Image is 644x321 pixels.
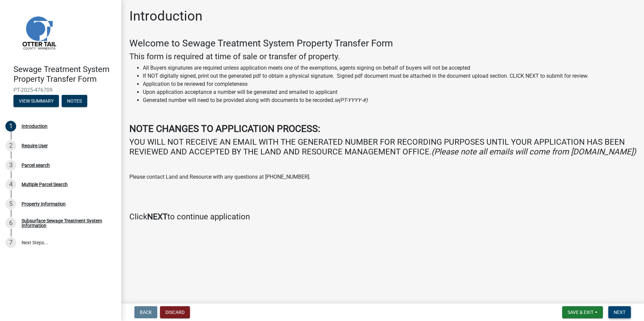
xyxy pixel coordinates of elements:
li: If NOT digitally signed, print out the generated pdf to obtain a physical signature. Signed pdf d... [143,72,636,80]
span: PT-2025-476709 [13,87,108,93]
button: View Summary [13,95,59,107]
span: Save & Exit [568,310,593,315]
div: Subsurface Sewage Treatment System Information [22,218,110,228]
div: 2 [5,140,16,151]
h4: Sewage Treatment System Property Transfer Form [13,65,116,84]
h1: Introduction [129,8,202,24]
wm-modal-confirm: Summary [13,99,59,104]
li: All Buyers signatures are required unless application meets one of the exemptions, agents signing... [143,64,636,72]
img: Otter Tail County, Minnesota [13,7,64,58]
wm-modal-confirm: Notes [62,99,87,104]
li: Generated number will need to be provided along with documents to be recorded. [143,96,636,104]
span: Next [614,310,625,315]
div: 5 [5,199,16,209]
div: Require User [22,143,48,148]
strong: NOTE CHANGES TO APPLICATION PROCESS: [129,123,320,134]
p: Please contact Land and Resource with any questions at [PHONE_NUMBER]. [129,173,636,181]
div: 4 [5,179,16,190]
h4: Click to continue application [129,212,636,222]
span: Back [140,310,152,315]
div: 3 [5,160,16,171]
i: (Please note all emails will come from [DOMAIN_NAME]) [431,147,636,156]
h4: This form is required at time of sale or transfer of property. [129,52,636,62]
button: Back [134,306,157,318]
button: Discard [160,306,190,318]
div: 7 [5,237,16,248]
button: Notes [62,95,87,107]
button: Save & Exit [562,306,603,318]
h4: YOU WILL NOT RECEIVE AN EMAIL WITH THE GENERATED NUMBER FOR RECORDING PURPOSES UNTIL YOUR APPLICA... [129,137,636,157]
div: Multiple Parcel Search [22,182,68,187]
div: Introduction [22,124,47,129]
div: Property Information [22,202,66,206]
button: Next [608,306,631,318]
li: Upon application acceptance a number will be generated and emailed to applicant [143,88,636,96]
h3: Welcome to Sewage Treatment System Property Transfer Form [129,38,636,49]
div: 6 [5,218,16,228]
div: 1 [5,121,16,132]
strong: NEXT [147,212,167,221]
div: Parcel search [22,163,50,168]
i: ie(PT-YYYY-#) [334,97,368,103]
li: Application to be reviewed for completeness [143,80,636,88]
